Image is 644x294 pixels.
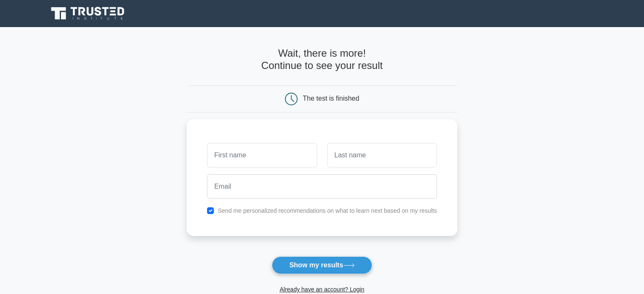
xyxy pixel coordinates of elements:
label: Send me personalized recommendations on what to learn next based on my results [218,207,437,214]
input: Email [207,174,437,199]
div: The test is finished [303,95,359,102]
button: Show my results [272,256,372,274]
input: First name [207,143,317,168]
h4: Wait, there is more! Continue to see your result [187,47,457,72]
a: Already have an account? Login [279,286,364,293]
input: Last name [327,143,437,168]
